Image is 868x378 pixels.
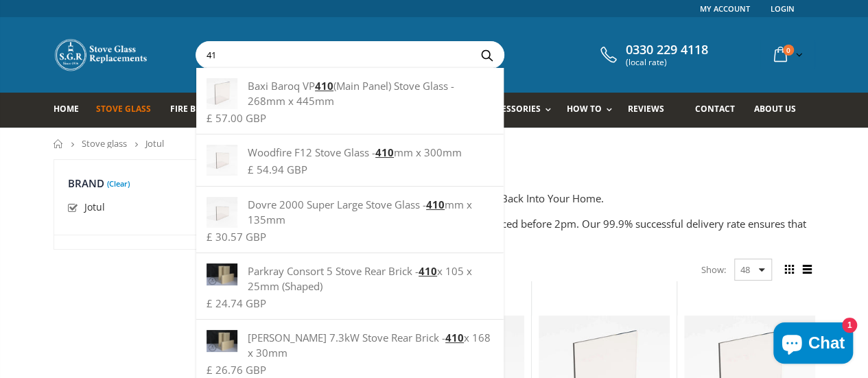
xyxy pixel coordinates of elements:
div: Woodfire F12 Stove Glass - mm x 300mm [207,145,493,160]
span: Jotul [145,137,164,150]
img: Stove Glass Replacement [54,38,150,72]
span: Reviews [628,103,664,115]
a: (Clear) [107,182,130,185]
div: [PERSON_NAME] 7.3kW Stove Rear Brick - x 168 x 30mm [207,330,493,360]
span: 0 [783,45,794,56]
div: Dovre 2000 Super Large Stove Glass - mm x 135mm [207,197,493,227]
strong: 410 [375,145,394,159]
span: (local rate) [626,58,708,67]
span: Stove Glass [96,103,151,115]
a: Accessories [484,93,557,128]
span: £ 24.74 GBP [207,296,266,310]
h2: STOVE GLASS [247,159,815,187]
button: Search [471,42,502,68]
a: How To [567,93,619,128]
a: Contact [694,93,744,128]
a: Home [54,139,64,148]
strong: 410 [445,331,464,344]
span: Brand [68,176,105,190]
strong: 410 [315,79,333,93]
span: £ 30.57 GBP [207,230,266,244]
span: £ 57.00 GBP [207,111,266,125]
div: Parkray Consort 5 Stove Rear Brick - x 105 x 25mm (Shaped) [207,263,493,294]
span: About us [753,103,795,115]
span: Contact [694,103,734,115]
span: Home [54,103,79,115]
input: Search your stove brand... [196,42,657,68]
a: Stove Glass [96,93,161,128]
span: 0330 229 4118 [626,43,708,58]
span: Fire Bricks [170,103,220,115]
a: Stove glass [82,137,127,150]
p: We dispatch your order out to you the same day if placed before 2pm. Our 99.9% successful deliver... [247,216,815,247]
span: £ 54.94 GBP [248,163,307,176]
span: Grid view [782,262,797,277]
a: Reviews [628,93,675,128]
a: About us [753,93,806,128]
span: List view [800,262,815,277]
span: How To [567,103,602,115]
strong: 410 [426,198,445,211]
span: £ 26.76 GBP [207,363,266,377]
div: Baxi Baroq VP (Main Panel) Stove Glass - 268mm x 445mm [207,78,493,108]
span: Jotul [84,200,105,213]
p: Get Your Stove Running Again And Bring The Warmth Back Into Your Home. [247,191,815,206]
span: Accessories [484,103,540,115]
strong: 410 [419,264,437,278]
a: Fire Bricks [170,93,230,128]
a: Home [54,93,89,128]
span: Show: [701,259,726,281]
a: 0 [769,41,806,68]
inbox-online-store-chat: Shopify online store chat [769,322,857,367]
